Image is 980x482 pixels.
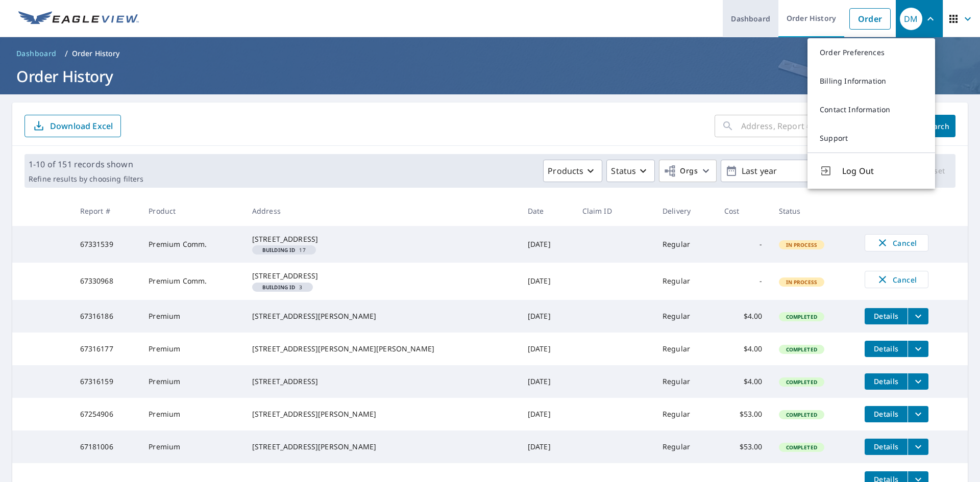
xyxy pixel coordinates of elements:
td: $53.00 [716,430,771,463]
span: Details [871,442,901,451]
td: 67331539 [72,226,141,263]
span: Completed [780,378,823,386]
button: detailsBtn-67316177 [865,341,908,357]
td: 67316177 [72,333,141,365]
button: filesDropdownBtn-67181006 [908,439,928,455]
button: filesDropdownBtn-67316177 [908,341,928,357]
button: Orgs [659,160,717,182]
div: [STREET_ADDRESS] [252,376,511,387]
span: In Process [780,241,824,248]
td: Regular [654,333,716,365]
td: Premium Comm. [140,263,243,299]
button: Cancel [865,271,928,288]
td: [DATE] [520,398,574,430]
button: Last year [721,160,874,182]
button: detailsBtn-67254906 [865,406,908,422]
td: 67181006 [72,430,141,463]
a: Support [807,124,935,153]
td: $53.00 [716,398,771,430]
td: Premium [140,333,243,365]
span: Details [871,344,901,353]
th: Address [244,196,520,226]
span: Cancel [875,237,918,249]
span: Orgs [664,165,698,177]
span: In Process [780,278,824,286]
button: Download Excel [24,115,121,137]
div: [STREET_ADDRESS][PERSON_NAME] [252,442,511,452]
button: detailsBtn-67316186 [865,308,908,324]
em: Building ID [262,285,296,290]
th: Report # [72,196,141,226]
div: [STREET_ADDRESS][PERSON_NAME] [252,409,511,419]
button: Search [919,115,955,137]
button: detailsBtn-67316159 [865,373,908,390]
div: [STREET_ADDRESS][PERSON_NAME][PERSON_NAME] [252,344,511,354]
td: Premium [140,300,243,333]
td: [DATE] [520,365,574,398]
span: 3 [256,285,309,290]
td: $4.00 [716,365,771,398]
td: [DATE] [520,333,574,365]
td: - [716,226,771,263]
td: 67330968 [72,263,141,299]
span: Details [871,376,901,386]
button: Log Out [807,153,935,189]
button: filesDropdownBtn-67316186 [908,308,928,324]
th: Status [771,196,857,226]
span: Details [871,409,901,419]
nav: breadcrumb [12,45,968,62]
button: Cancel [865,234,928,251]
button: detailsBtn-67181006 [865,439,908,455]
img: EV Logo [18,11,139,27]
th: Cost [716,196,771,226]
p: Download Excel [50,120,113,132]
span: Details [871,311,901,321]
a: Order [849,8,891,30]
div: [STREET_ADDRESS] [252,234,511,244]
p: Status [611,165,636,177]
em: Building ID [262,247,296,252]
td: $4.00 [716,300,771,333]
div: [STREET_ADDRESS][PERSON_NAME] [252,311,511,321]
span: Search [927,121,947,131]
td: [DATE] [520,300,574,333]
input: Address, Report #, Claim ID, etc. [741,112,911,140]
td: Premium [140,365,243,398]
a: Contact Information [807,95,935,124]
li: / [65,47,68,60]
td: 67254906 [72,398,141,430]
td: 67316186 [72,300,141,333]
th: Delivery [654,196,716,226]
td: - [716,263,771,299]
td: Regular [654,365,716,398]
td: Regular [654,398,716,430]
p: Order History [72,48,120,59]
span: Log Out [842,165,923,177]
button: filesDropdownBtn-67254906 [908,406,928,422]
p: Refine results by choosing filters [29,174,143,184]
span: Completed [780,346,823,353]
td: Regular [654,263,716,299]
a: Billing Information [807,67,935,95]
th: Date [520,196,574,226]
td: Premium [140,398,243,430]
td: Premium Comm. [140,226,243,263]
span: Completed [780,444,823,451]
td: [DATE] [520,226,574,263]
div: [STREET_ADDRESS] [252,271,511,281]
span: Cancel [875,273,918,286]
a: Order Preferences [807,38,935,67]
button: Products [543,160,602,182]
td: Premium [140,430,243,463]
p: 1-10 of 151 records shown [29,158,143,170]
span: Completed [780,313,823,320]
td: $4.00 [716,333,771,365]
td: [DATE] [520,430,574,463]
button: filesDropdownBtn-67316159 [908,373,928,390]
span: Completed [780,411,823,418]
td: [DATE] [520,263,574,299]
th: Claim ID [574,196,654,226]
span: 17 [256,247,312,252]
button: Status [606,160,655,182]
p: Products [548,165,583,177]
